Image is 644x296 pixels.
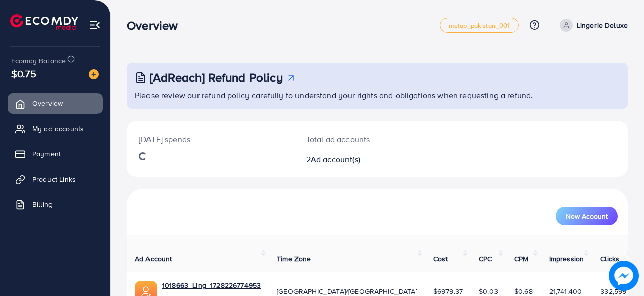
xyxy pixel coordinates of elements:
[135,253,172,264] span: Ad Account
[311,154,360,165] span: Ad account(s)
[479,253,492,264] span: CPC
[449,22,510,29] span: metap_pakistan_001
[306,133,407,145] p: Total ad accounts
[600,253,619,264] span: Clicks
[89,69,99,79] img: image
[32,98,63,108] span: Overview
[549,253,584,264] span: Impression
[89,19,101,31] img: menu
[10,14,78,30] img: logo
[32,174,76,184] span: Product Links
[577,19,628,31] p: Lingerie Deluxe
[609,261,639,291] img: image
[8,93,103,113] a: Overview
[556,207,618,225] button: New Account
[139,133,282,145] p: [DATE] spends
[440,18,519,33] a: metap_pakistan_001
[277,253,311,264] span: Time Zone
[556,19,628,32] a: Lingerie Deluxe
[566,213,608,220] span: New Account
[32,149,61,159] span: Payment
[32,123,84,134] span: My ad accounts
[306,155,407,164] h2: 2
[8,118,103,139] a: My ad accounts
[514,253,528,264] span: CPM
[8,144,103,164] a: Payment
[11,56,66,66] span: Ecomdy Balance
[8,194,103,215] a: Billing
[127,18,186,33] h3: Overview
[162,280,261,290] a: 1018663_Ling_1728226774953
[433,253,448,264] span: Cost
[11,66,36,81] span: $0.75
[135,89,622,101] p: Please review our refund policy carefully to understand your rights and obligations when requesti...
[8,169,103,189] a: Product Links
[150,70,283,85] h3: [AdReach] Refund Policy
[32,199,53,209] span: Billing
